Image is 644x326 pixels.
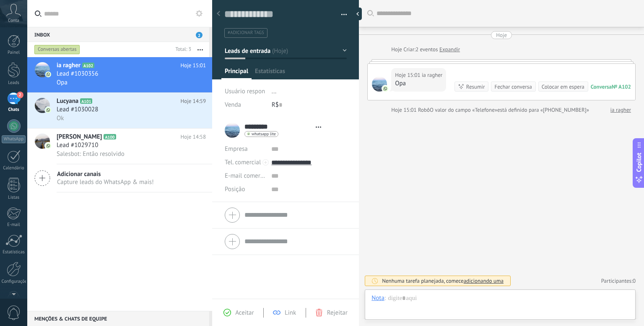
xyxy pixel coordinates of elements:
img: icon [45,107,51,113]
span: Ok [57,114,64,122]
span: Venda [225,101,241,109]
span: 2 [17,92,23,98]
div: Venda [225,98,265,112]
span: E-mail comercial [225,172,270,180]
span: está definido para «[PHONE_NUMBER]» [497,106,589,114]
div: R$ [272,98,347,112]
div: Painel [2,50,26,55]
div: Usuário responsável [225,85,265,98]
span: Tel. comercial [225,158,261,166]
a: avataricon[PERSON_NAME]A100Hoje 14:58Lead #1029710Salesbot: Então resolvido [27,129,212,164]
div: Conversas abertas [34,45,80,55]
button: Tel. comercial [225,156,261,169]
span: Hoje 14:59 [181,97,206,105]
div: Total: 3 [172,45,191,54]
span: Adicionar canais [57,170,154,178]
span: Posição [225,186,245,192]
span: 2 [196,32,203,38]
img: com.amocrm.amocrmwa.svg [382,86,388,92]
span: [PERSON_NAME] [57,133,102,141]
span: Lead #1029710 [57,141,98,150]
span: Usuário responsável [225,87,279,95]
div: Resumir [466,83,485,91]
span: Rejeitar [327,309,348,317]
div: Colocar em espera [542,83,584,91]
span: #adicionar tags [228,30,264,36]
span: 0 [633,277,636,284]
span: Principal [225,67,248,79]
span: A100 [104,134,116,139]
span: Estatísticas [255,67,285,79]
div: WhatsApp [2,135,26,143]
span: A102 [82,63,94,68]
span: Lead #1030356 [57,70,98,78]
img: icon [45,143,51,149]
div: Hoje 15:01 [391,106,418,114]
span: A101 [80,98,92,104]
a: ia ragher [610,106,631,114]
div: Inbox [27,27,209,42]
span: Lucyana [57,97,78,105]
span: : [384,294,386,302]
span: Link [285,309,296,317]
div: № A102 [612,83,631,90]
span: Hoje 14:58 [181,133,206,141]
span: ... [272,87,277,95]
div: Conversa [591,83,612,90]
span: Copilot [635,153,643,172]
div: Leads [2,80,26,86]
div: Hoje 15:01 [395,71,422,79]
img: icon [45,71,51,77]
div: Posição [225,183,265,196]
span: adicionando uma [464,277,504,284]
div: ocultar [353,8,362,20]
a: avatariconia ragherA102Hoje 15:01Lead #1030356Opa [27,57,212,92]
div: Empresa [225,142,265,156]
button: Mais [191,42,209,57]
div: Fechar conversa [494,83,532,91]
div: Hoje [391,45,403,54]
span: Aceitar [235,309,254,317]
div: Menções & Chats de equipe [27,311,209,326]
span: Robô [418,106,430,113]
div: Opa [395,79,442,88]
div: Estatísticas [2,250,26,255]
div: Chats [2,107,26,113]
div: Listas [2,195,26,200]
span: Conta [8,18,19,24]
span: ia ragher [422,71,442,79]
button: E-mail comercial [225,169,265,183]
span: Lead #1030028 [57,105,98,114]
div: Nenhuma tarefa planejada, comece [382,277,504,284]
span: ia ragher [372,76,387,92]
span: whatsapp lite [252,132,276,136]
span: Opa [57,79,68,87]
div: Configurações [2,279,26,284]
span: O valor do campo «Telefone» [430,106,497,114]
span: Salesbot: Então resolvido [57,150,125,158]
a: Expandir [439,45,460,54]
span: 2 eventos [415,45,438,54]
div: Hoje [496,31,507,39]
span: Hoje 15:01 [181,61,206,70]
span: Capture leads do WhatsApp & mais! [57,178,154,186]
div: E-mail [2,222,26,228]
a: avatariconLucyanaA101Hoje 14:59Lead #1030028Ok [27,93,212,128]
a: Participantes:0 [601,277,636,284]
div: Calendário [2,166,26,171]
span: ia ragher [57,61,80,70]
div: Criar: [391,45,460,54]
